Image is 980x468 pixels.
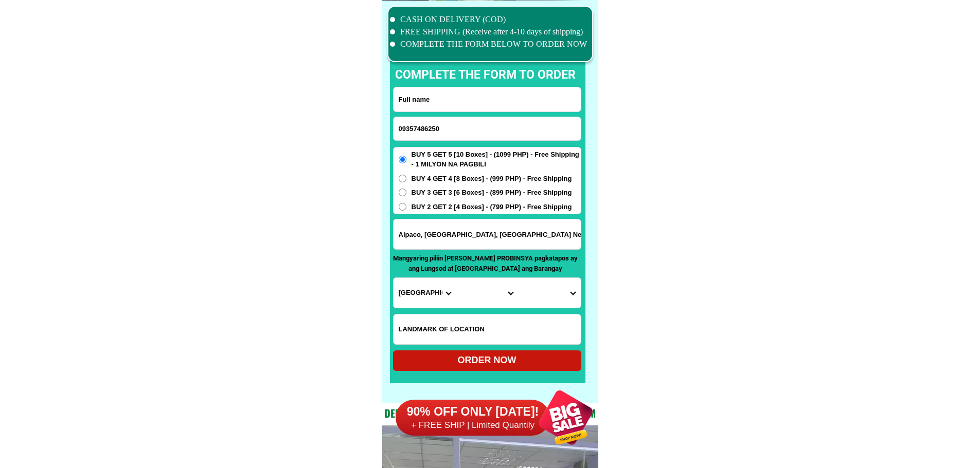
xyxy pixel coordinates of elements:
[399,156,406,163] input: BUY 5 GET 5 [10 Boxes] - (1099 PHP) - Free Shipping - 1 MILYON NA PAGBILI
[393,353,581,367] div: ORDER NOW
[394,219,581,249] input: Input address
[390,13,587,26] li: CASH ON DELIVERY (COD)
[399,189,406,196] input: BUY 3 GET 3 [6 Boxes] - (899 PHP) - Free Shipping
[412,188,572,198] span: BUY 3 GET 3 [6 Boxes] - (899 PHP) - Free Shipping
[456,278,518,308] select: Select district
[394,278,456,308] select: Select province
[394,314,581,344] input: Input LANDMARKOFLOCATION
[390,38,587,50] li: COMPLETE THE FORM BELOW TO ORDER NOW
[393,253,578,273] p: Mangyaring piliin [PERSON_NAME] PROBINSYA pagkatapos ay ang Lungsod at [GEOGRAPHIC_DATA] ang Bara...
[412,202,572,212] span: BUY 2 GET 2 [4 Boxes] - (799 PHP) - Free Shipping
[382,405,598,421] h2: Dedicated and professional consulting team
[385,66,586,84] p: complete the form to order
[390,26,587,38] li: FREE SHIPPING (Receive after 4-10 days of shipping)
[399,203,406,211] input: BUY 2 GET 2 [4 Boxes] - (799 PHP) - Free Shipping
[394,87,581,111] input: Input full_name
[396,420,550,431] h6: + FREE SHIP | Limited Quantily
[399,175,406,182] input: BUY 4 GET 4 [8 Boxes] - (999 PHP) - Free Shipping
[396,404,550,420] h6: 90% OFF ONLY [DATE]!
[394,117,581,140] input: Input phone_number
[412,149,581,170] span: BUY 5 GET 5 [10 Boxes] - (1099 PHP) - Free Shipping - 1 MILYON NA PAGBILI
[412,174,572,184] span: BUY 4 GET 4 [8 Boxes] - (999 PHP) - Free Shipping
[518,278,580,308] select: Select commune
